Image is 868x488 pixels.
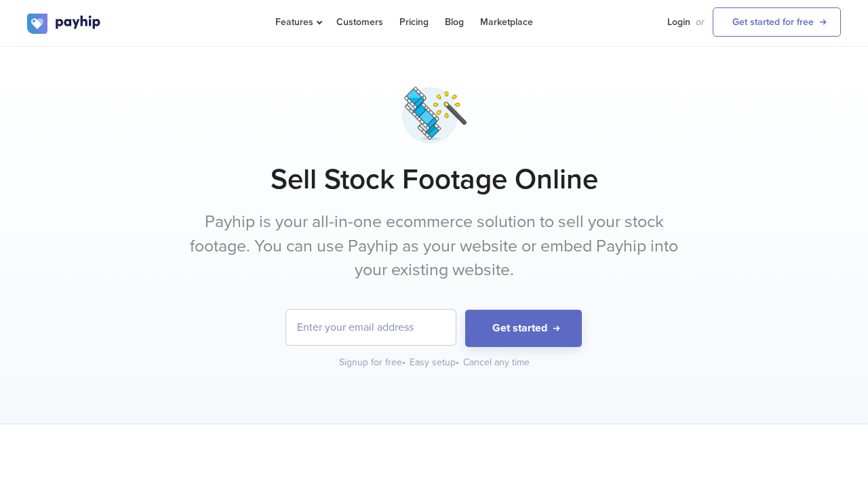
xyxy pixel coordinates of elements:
[275,16,320,28] span: Features
[286,310,456,345] input: Enter your email address
[339,356,407,369] div: Signup for free
[27,14,102,34] img: logo.svg
[463,356,530,369] div: Cancel any time
[713,7,841,37] a: Get started for free
[27,163,841,197] h1: Sell Stock Footage Online
[400,81,469,149] img: video-editing-1-lev1gtsp6mdvbueihdc1j.png
[410,356,460,369] div: Easy setup
[465,310,582,347] button: Get started
[180,210,688,283] p: Payhip is your all-in-one ecommerce solution to sell your stock footage. You can use Payhip as yo...
[456,357,459,368] span: •
[402,357,406,368] span: •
